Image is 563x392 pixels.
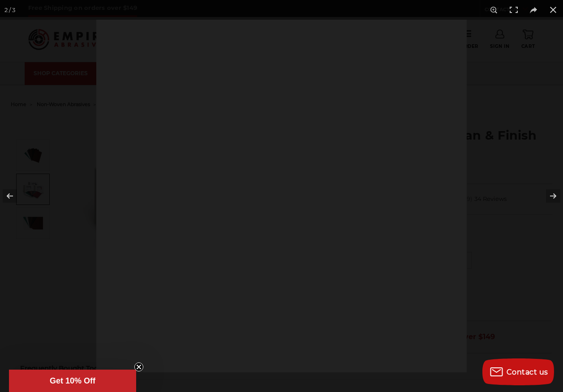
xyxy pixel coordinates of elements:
button: Contact us [482,358,554,385]
button: Close teaser [134,362,143,371]
button: Next (arrow right) [532,174,563,218]
span: Get 10% Off [50,376,95,385]
span: Contact us [507,368,548,376]
div: Get 10% OffClose teaser [9,370,136,392]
